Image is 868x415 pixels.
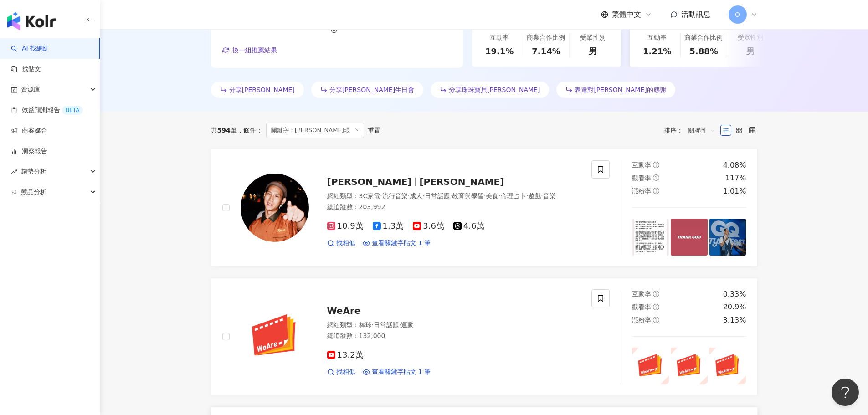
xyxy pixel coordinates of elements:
[723,302,746,312] div: 20.9%
[372,321,374,328] span: ·
[632,348,669,384] img: post-image
[632,187,651,195] span: 漲粉率
[401,321,414,328] span: 運動
[612,10,641,20] span: 繁體中文
[327,221,364,231] span: 10.9萬
[632,290,651,297] span: 互動率
[632,161,651,169] span: 互動率
[653,291,659,297] span: question-circle
[632,174,651,182] span: 觀看率
[11,126,47,135] a: 商案媒合
[832,379,859,406] iframe: Help Scout Beacon - Open
[368,127,380,134] div: 重置
[643,46,671,57] div: 1.21%
[501,192,526,200] span: 命理占卜
[425,192,450,200] span: 日常話題
[372,239,431,248] span: 查看關鍵字貼文 1 筆
[526,192,528,200] span: ·
[327,176,412,187] span: [PERSON_NAME]
[664,123,720,138] div: 排序：
[647,33,667,42] div: 互動率
[723,160,746,170] div: 4.08%
[241,302,309,371] img: KOL Avatar
[653,304,659,310] span: question-circle
[580,33,606,42] div: 受眾性別
[422,192,424,200] span: ·
[738,33,763,42] div: 受眾性別
[410,192,422,200] span: 成人
[336,368,355,377] span: 找相似
[671,219,708,256] img: post-image
[709,219,746,256] img: post-image
[327,192,581,201] div: 網紅類型 ：
[363,368,431,377] a: 查看關鍵字貼文 1 筆
[449,86,540,93] span: 分享珠珠寶貝[PERSON_NAME]
[413,221,444,231] span: 3.6萬
[232,46,277,54] span: 換一組推薦結果
[486,192,498,200] span: 美食
[327,239,355,248] a: 找相似
[266,123,364,138] span: 關鍵字：[PERSON_NAME]珢
[21,161,46,182] span: 趨勢分析
[709,348,746,384] img: post-image
[632,316,651,323] span: 漲粉率
[653,174,659,181] span: question-circle
[485,46,514,57] div: 19.1%
[327,332,581,341] div: 總追蹤數 ： 132,000
[684,33,723,42] div: 商業合作比例
[336,239,355,248] span: 找相似
[11,169,17,175] span: rise
[327,321,581,330] div: 網紅類型 ：
[575,86,666,93] span: 表達對[PERSON_NAME]的感謝
[327,350,364,360] span: 13.2萬
[373,221,404,231] span: 1.3萬
[11,44,49,53] a: searchAI 找網紅
[671,348,708,384] img: post-image
[653,188,659,194] span: question-circle
[327,203,581,212] div: 總追蹤數 ： 203,992
[329,86,414,93] span: 分享[PERSON_NAME]生日會
[408,192,410,200] span: ·
[11,106,83,115] a: 效益預測報告BETA
[543,192,556,200] span: 音樂
[237,127,262,134] span: 條件 ：
[382,192,408,200] span: 流行音樂
[211,149,758,267] a: KOL Avatar[PERSON_NAME][PERSON_NAME]網紅類型：3C家電·流行音樂·成人·日常話題·教育與學習·美食·命理占卜·遊戲·音樂總追蹤數：203,99210.9萬1....
[689,46,718,57] div: 5.88%
[211,278,758,396] a: KOL AvatarWeAre網紅類型：棒球·日常話題·運動總追蹤數：132,00013.2萬找相似查看關鍵字貼文 1 筆互動率question-circle0.33%觀看率question-c...
[452,192,484,200] span: 教育與學習
[723,186,746,196] div: 1.01%
[359,192,380,200] span: 3C家電
[419,176,504,187] span: [PERSON_NAME]
[11,147,47,156] a: 洞察報告
[21,79,40,100] span: 資源庫
[372,368,431,377] span: 查看關鍵字貼文 1 筆
[11,65,41,74] a: 找貼文
[723,289,746,299] div: 0.33%
[632,219,669,256] img: post-image
[327,368,355,377] a: 找相似
[725,173,746,183] div: 117%
[735,10,740,20] span: O
[723,315,746,325] div: 3.13%
[363,239,431,248] a: 查看關鍵字貼文 1 筆
[681,10,710,19] span: 活動訊息
[653,162,659,168] span: question-circle
[217,127,231,134] span: 594
[498,192,500,200] span: ·
[528,192,541,200] span: 遊戲
[21,182,46,202] span: 競品分析
[541,192,543,200] span: ·
[211,127,237,134] div: 共 筆
[632,303,651,311] span: 觀看率
[359,321,372,328] span: 棒球
[589,46,597,57] div: 男
[484,192,486,200] span: ·
[380,192,382,200] span: ·
[746,46,755,57] div: 男
[490,33,509,42] div: 互動率
[241,174,309,242] img: KOL Avatar
[653,317,659,323] span: question-circle
[222,43,277,57] button: 換一組推薦結果
[688,123,715,138] span: 關聯性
